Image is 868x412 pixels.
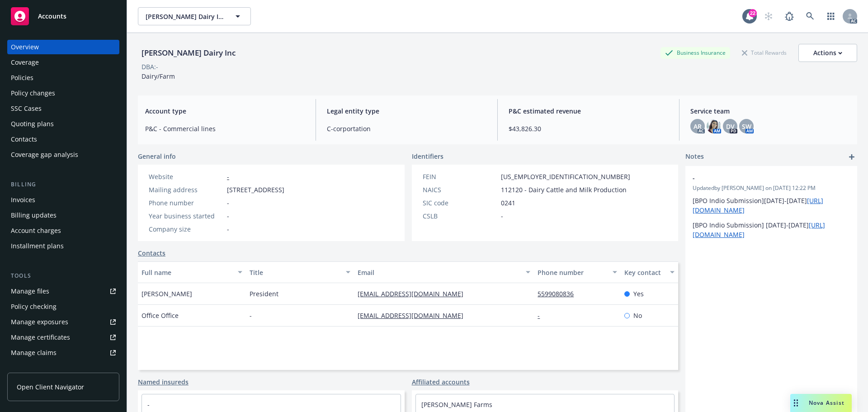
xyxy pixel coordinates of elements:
[790,394,802,412] div: Drag to move
[7,346,119,360] a: Manage claims
[7,55,119,70] a: Coverage
[624,268,665,277] div: Key contact
[7,223,119,238] a: Account charges
[7,361,119,375] a: Manage BORs
[11,71,33,85] div: Policies
[421,400,492,409] a: [PERSON_NAME] Farms
[327,106,486,116] span: Legal entity type
[250,289,278,298] span: President
[423,211,497,221] div: CSLB
[7,117,119,131] a: Quoting plans
[693,173,826,183] span: -
[149,224,223,234] div: Company size
[11,346,57,360] div: Manage claims
[7,147,119,162] a: Coverage gap analysis
[693,220,850,239] p: [BPO Indio Submission] [DATE]-[DATE]
[412,377,470,387] a: Affiliated accounts
[11,147,78,162] div: Coverage gap analysis
[138,377,189,387] a: Named insureds
[11,40,39,54] div: Overview
[423,198,497,208] div: SIC code
[138,248,165,258] a: Contacts
[142,268,232,277] div: Full name
[7,284,119,298] a: Manage files
[145,106,305,116] span: Account type
[11,208,57,223] div: Billing updates
[538,311,547,320] a: -
[501,198,515,208] span: 0241
[742,122,751,131] span: SW
[38,13,66,20] span: Accounts
[149,172,223,181] div: Website
[138,7,251,25] button: [PERSON_NAME] Dairy Inc
[660,47,730,58] div: Business Insurance
[227,198,229,208] span: -
[7,315,119,329] a: Manage exposures
[327,124,486,133] span: C-corportation
[633,289,644,298] span: Yes
[250,311,252,320] span: -
[149,198,223,208] div: Phone number
[11,284,49,298] div: Manage files
[633,311,642,320] span: No
[227,224,229,234] span: -
[142,72,175,81] span: Dairy/Farm
[11,315,68,329] div: Manage exposures
[227,172,229,181] a: -
[358,289,471,298] a: [EMAIL_ADDRESS][DOMAIN_NAME]
[227,185,284,194] span: [STREET_ADDRESS]
[690,106,850,116] span: Service team
[813,44,842,62] div: Actions
[146,12,224,21] span: [PERSON_NAME] Dairy Inc
[707,119,721,133] img: photo
[11,86,55,100] div: Policy changes
[538,289,581,298] a: 5599080836
[7,180,119,189] div: Billing
[509,124,668,133] span: $43,826.30
[780,7,798,25] a: Report a Bug
[7,271,119,280] div: Tools
[423,185,497,194] div: NAICS
[7,4,119,29] a: Accounts
[246,261,354,283] button: Title
[7,71,119,85] a: Policies
[250,268,340,277] div: Title
[149,185,223,194] div: Mailing address
[11,299,57,314] div: Policy checking
[801,7,819,25] a: Search
[737,47,791,58] div: Total Rewards
[11,361,53,375] div: Manage BORs
[685,152,704,162] span: Notes
[7,239,119,253] a: Installment plans
[149,211,223,221] div: Year business started
[621,261,678,283] button: Key contact
[142,62,158,71] div: DBA: -
[7,208,119,223] a: Billing updates
[138,47,239,59] div: [PERSON_NAME] Dairy Inc
[11,101,42,116] div: SSC Cases
[145,124,305,133] span: P&C - Commercial lines
[7,86,119,100] a: Policy changes
[790,394,852,412] button: Nova Assist
[423,172,497,181] div: FEIN
[11,330,70,345] div: Manage certificates
[358,311,471,320] a: [EMAIL_ADDRESS][DOMAIN_NAME]
[7,132,119,147] a: Contacts
[7,193,119,207] a: Invoices
[412,152,443,161] span: Identifiers
[138,152,176,161] span: General info
[17,382,84,392] span: Open Client Navigator
[685,166,857,246] div: -Updatedby [PERSON_NAME] on [DATE] 12:22 PM[BPO Indio Submission][DATE]-[DATE][URL][DOMAIN_NAME][...
[7,299,119,314] a: Policy checking
[534,261,620,283] button: Phone number
[142,311,179,320] span: Office Office
[11,193,35,207] div: Invoices
[538,268,607,277] div: Phone number
[11,55,39,70] div: Coverage
[822,7,840,25] a: Switch app
[693,196,850,215] p: [BPO Indio Submission][DATE]-[DATE]
[147,400,150,409] a: -
[11,117,54,131] div: Quoting plans
[358,268,520,277] div: Email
